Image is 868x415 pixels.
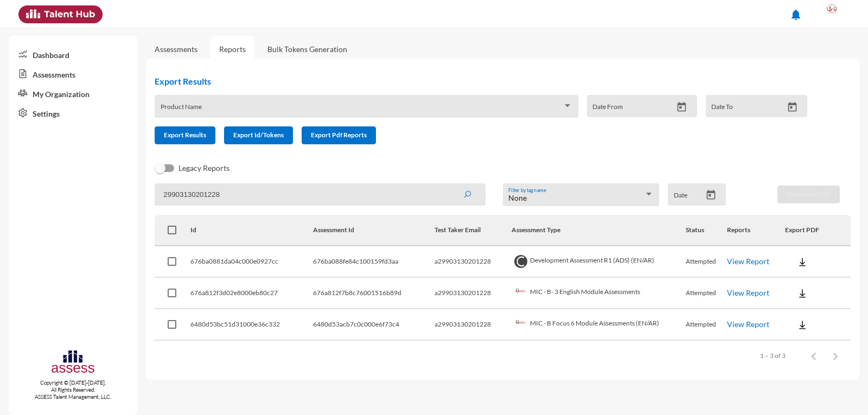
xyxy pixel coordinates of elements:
a: Bulk Tokens Generation [259,36,356,62]
div: 1 – 3 of 3 [760,352,786,360]
span: Download PDF [787,190,831,198]
span: None [508,193,527,202]
button: Export Pdf Reports [302,126,376,144]
a: View Report [727,288,769,297]
span: Legacy Reports [178,162,229,175]
th: Assessment Type [512,215,686,246]
button: Export Id/Tokens [224,126,293,144]
th: Reports [727,215,785,246]
span: Export Results [164,131,206,139]
a: View Report [727,320,769,329]
input: Search by name, token, assessment type, etc. [155,183,485,206]
a: Reports [210,36,254,62]
button: Open calendar [783,101,802,113]
span: Export Id/Tokens [233,131,284,139]
button: Download PDF [777,186,840,203]
td: 676ba088fe84c100159fd3aa [313,246,434,278]
td: a29903130201228 [435,309,512,341]
button: Next page [825,345,846,367]
a: Assessments [9,64,137,84]
img: assesscompany-logo.png [50,349,95,377]
a: Settings [9,103,137,123]
td: Development Assessment R1 (ADS) (EN/AR) [512,246,686,278]
td: Attempted [686,278,727,309]
td: 676a812f7b8c76001516b89d [313,278,434,309]
h2: Export Results [155,76,816,86]
th: Export PDF [785,215,851,246]
td: a29903130201228 [435,246,512,278]
a: View Report [727,257,769,266]
button: Previous page [803,345,825,367]
a: My Organization [9,84,137,103]
span: Export Pdf Reports [311,131,367,139]
th: Id [190,215,313,246]
a: Dashboard [9,44,137,64]
td: Attempted [686,246,727,278]
td: Attempted [686,309,727,341]
th: Status [686,215,727,246]
mat-paginator: Select page [155,341,851,371]
button: Open calendar [701,189,720,201]
mat-icon: notifications [789,8,802,21]
a: Assessments [155,44,197,54]
p: Copyright © [DATE]-[DATE]. All Rights Reserved. ASSESS Talent Management, LLC. [9,379,137,400]
td: MIC - B- 3 English Module Assessments [512,278,686,309]
td: MIC - B Focus 6 Module Assessments (EN/AR) [512,309,686,341]
button: Open calendar [672,101,691,113]
td: 6480d53acb7c0c000e6f73c4 [313,309,434,341]
button: Export Results [155,126,215,144]
td: 676ba0881da04c000e0927cc [190,246,313,278]
td: 676a812f3d02e8000eb80c27 [190,278,313,309]
td: a29903130201228 [435,278,512,309]
th: Assessment Id [313,215,434,246]
th: Test Taker Email [435,215,512,246]
td: 6480d53bc51d31000e36c332 [190,309,313,341]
